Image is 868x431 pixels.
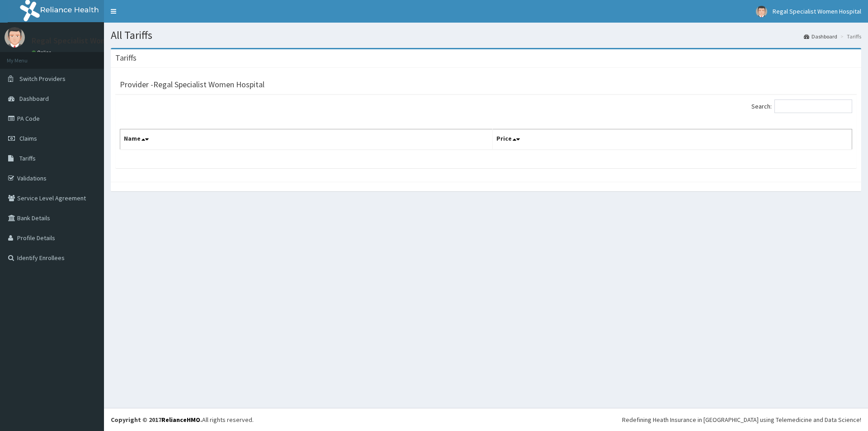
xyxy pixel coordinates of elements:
[111,416,202,424] strong: Copyright © 2017 .
[32,37,148,45] p: Regal Specialist Women Hospital
[774,99,852,113] input: Search:
[838,33,861,40] li: Tariffs
[804,33,837,40] a: Dashboard
[493,129,852,150] th: Price
[19,75,66,83] span: Switch Providers
[120,81,264,89] h3: Provider - Regal Specialist Women Hospital
[111,29,861,41] h1: All Tariffs
[5,27,25,47] img: User Image
[19,134,37,142] span: Claims
[622,415,861,424] div: Redefining Heath Insurance in [GEOGRAPHIC_DATA] using Telemedicine and Data Science!
[115,54,137,62] h3: Tariffs
[756,6,767,17] img: User Image
[104,408,868,431] footer: All rights reserved.
[32,49,53,56] a: Online
[773,7,861,15] span: Regal Specialist Women Hospital
[19,95,49,103] span: Dashboard
[161,416,200,424] a: RelianceHMO
[120,129,493,150] th: Name
[19,154,36,162] span: Tariffs
[751,99,852,113] label: Search:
